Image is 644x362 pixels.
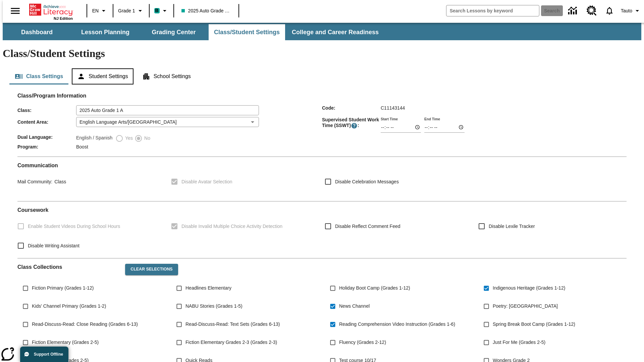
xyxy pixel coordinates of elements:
span: Headlines Elementary [185,285,231,292]
span: Just For Me (Grades 2-5) [493,339,545,346]
div: Home [29,2,73,20]
a: Notifications [601,2,618,19]
button: Grading Center [140,24,207,40]
span: Disable Reflect Comment Feed [335,223,400,230]
span: NJ Edition [54,16,73,20]
span: Yes [123,135,133,142]
span: Support Offline [34,352,63,357]
span: Code : [322,105,381,111]
span: Disable Celebration Messages [335,178,399,185]
button: Dashboard [3,24,70,40]
h2: Communication [17,162,627,169]
button: Language: EN, Select a language [89,5,111,17]
button: School Settings [137,68,196,84]
span: Boost [76,144,88,149]
span: Dual Language : [17,134,76,140]
button: Profile/Settings [618,5,644,17]
span: Disable Lexile Tracker [489,223,535,230]
h2: Class/Program Information [17,93,627,99]
a: Data Center [564,2,583,20]
span: Disable Avatar Selection [181,178,232,185]
input: Class [76,105,259,115]
span: News Channel [339,303,370,310]
span: Content Area : [17,119,76,125]
input: search field [446,5,539,16]
span: Class [52,179,66,184]
label: Start Time [381,116,398,121]
button: Clear Selections [125,264,178,275]
span: Program : [17,144,76,149]
span: Reading Comprehension Video Instruction (Grades 1-6) [339,321,455,328]
span: B [155,6,159,15]
span: Kids' Channel Primary (Grades 1-2) [32,303,106,310]
button: Supervised Student Work Time is the timeframe when students can take LevelSet and when lessons ar... [351,122,358,129]
span: EN [92,7,99,14]
span: Mail Community : [17,179,52,184]
span: Grade 1 [118,7,135,14]
label: English / Spanish [76,134,112,142]
div: Coursework [17,207,627,253]
button: Grade: Grade 1, Select a grade [115,5,147,17]
button: College and Career Readiness [286,24,384,40]
span: Disable Writing Assistant [28,242,79,249]
span: Indigenous Heritage (Grades 1-12) [493,285,565,292]
span: Enable Student Videos During School Hours [28,223,120,230]
h2: Class Collections [17,264,120,270]
button: Boost Class color is teal. Change class color [152,5,171,17]
span: Class : [17,108,76,113]
span: Fiction Primary (Grades 1-12) [32,285,94,292]
span: C11143144 [381,105,405,111]
button: Support Offline [20,347,68,362]
span: Holiday Boot Camp (Grades 1-12) [339,285,410,292]
span: Fiction Elementary Grades 2-3 (Grades 2-3) [185,339,277,346]
label: End Time [424,116,440,121]
button: Lesson Planning [72,24,139,40]
span: Poetry: [GEOGRAPHIC_DATA] [493,303,558,310]
span: Fluency (Grades 2-12) [339,339,386,346]
div: SubNavbar [3,23,641,40]
span: Spring Break Boot Camp (Grades 1-12) [493,321,575,328]
span: Read-Discuss-Read: Text Sets (Grades 6-13) [185,321,280,328]
span: No [143,135,150,142]
span: Fiction Elementary (Grades 2-5) [32,339,99,346]
span: Tauto [621,7,632,14]
span: Read-Discuss-Read: Close Reading (Grades 6-13) [32,321,138,328]
span: NABU Stories (Grades 1-5) [185,303,243,310]
a: Resource Center, Will open in new tab [583,2,601,20]
button: Student Settings [72,68,133,84]
h2: Course work [17,207,627,213]
a: Home [29,3,73,16]
span: Disable Invalid Multiple Choice Activity Detection [181,223,282,230]
button: Class Settings [9,68,68,84]
button: Class/Student Settings [209,24,285,40]
div: Class/Student Settings [9,68,635,84]
div: SubNavbar [3,24,385,40]
span: Supervised Student Work Time (SSWT) : [322,117,381,129]
div: English Language Arts/[GEOGRAPHIC_DATA] [76,117,259,127]
div: Class/Program Information [17,99,627,151]
h1: Class/Student Settings [3,47,641,60]
span: 2025 Auto Grade 1 A [181,7,231,14]
button: Open side menu [5,1,25,21]
div: Communication [17,162,627,196]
